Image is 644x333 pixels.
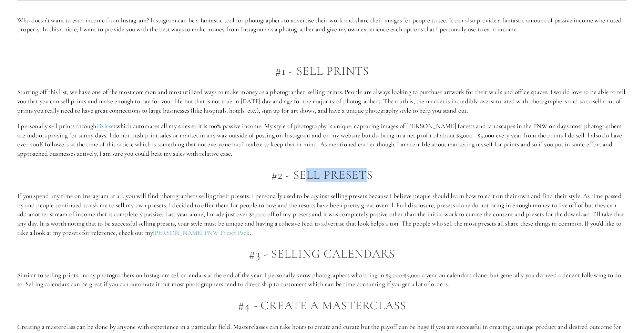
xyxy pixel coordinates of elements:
p: If you spend any time on Instagram at all, you will find photographers selling their presets. I p... [17,191,627,237]
h2: #3 - Selling Calendars [17,247,627,261]
p: Similar to selling prints, many photographers on Instagram sell calendars at the end of the year.... [17,271,627,289]
p: Starting off this list, we have one of the most common and most utilized ways to make money as a ... [17,87,627,115]
p: I personally sell prints through which automates all my sales so it is 100% passive income. My st... [17,122,627,158]
a: [PERSON_NAME] PNW Preset Pack [153,229,250,237]
h2: #2 - Sell Presets [17,168,627,182]
p: Who doesn’t want to earn income from Instagram? Instagram can be a fantastic tool for photographe... [17,16,627,34]
a: Pixieset [96,122,116,131]
h2: #4 - Create a Masterclass [17,299,627,312]
h2: #1 - Sell Prints [17,64,627,78]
